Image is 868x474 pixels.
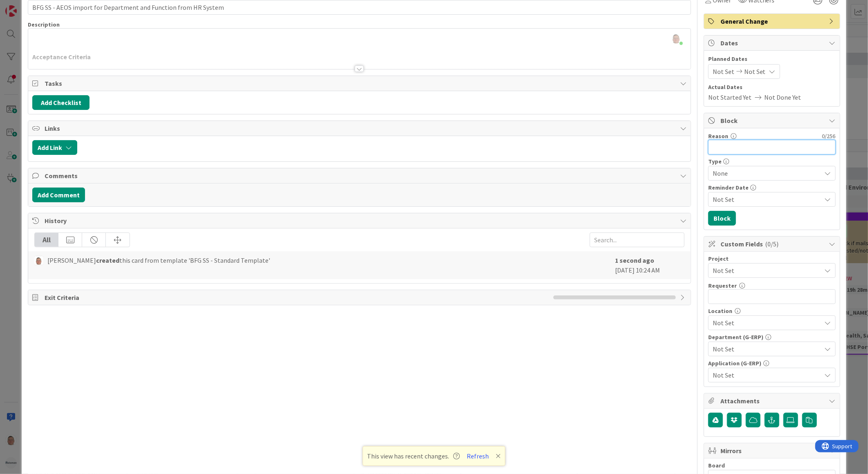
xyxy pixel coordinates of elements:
img: lD [34,256,43,265]
div: All [35,233,58,247]
span: Type [708,159,722,164]
div: 0 / 256 [739,132,836,140]
span: Block [720,116,825,125]
label: Reason [708,132,728,140]
span: Planned Dates [708,55,836,63]
span: Not Done Yet [765,92,801,102]
div: [DATE] 10:24 AM [615,255,685,275]
img: o7atu1bXEz0AwRIxqlOYmU5UxQC1bWsS.png [671,33,682,44]
span: Not Set [713,195,821,204]
span: Dates [720,38,825,48]
div: Department (G-ERP) [708,334,836,340]
button: Add Comment [32,188,85,202]
span: Links [45,123,676,133]
span: Not Set [713,67,734,76]
b: 1 second ago [615,256,654,264]
span: Mirrors [720,446,825,456]
span: Tasks [45,78,676,88]
span: Not Set [713,265,817,276]
span: Not Started Yet [708,92,752,102]
span: Exit Criteria [45,293,549,302]
span: History [45,216,676,226]
span: Attachments [720,396,825,406]
div: Location [708,308,836,314]
span: Actual Dates [708,83,836,92]
span: Support [17,1,37,11]
span: [PERSON_NAME] this card from template 'BFG SS - Standard Template' [47,255,270,265]
div: Project [708,256,836,262]
label: Requester [708,282,737,289]
button: Add Link [32,140,77,155]
span: This view has recent changes. [367,451,460,461]
button: Add Checklist [32,95,89,110]
span: None [713,168,817,179]
span: Reminder Date [708,185,749,190]
span: Comments [45,171,676,181]
input: Search... [590,233,685,247]
span: Custom Fields [720,239,825,249]
div: Application (G-ERP) [708,360,836,366]
button: Block [708,211,736,226]
span: Board [708,463,725,468]
span: Not Set [713,318,821,328]
span: General Change [720,16,825,26]
span: Not Set [713,370,821,380]
span: Not Set [744,67,766,76]
span: ( 0/5 ) [765,240,779,248]
b: created [96,256,119,264]
button: Refresh [464,451,492,461]
span: Not Set [713,344,821,354]
span: Description [28,21,60,28]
